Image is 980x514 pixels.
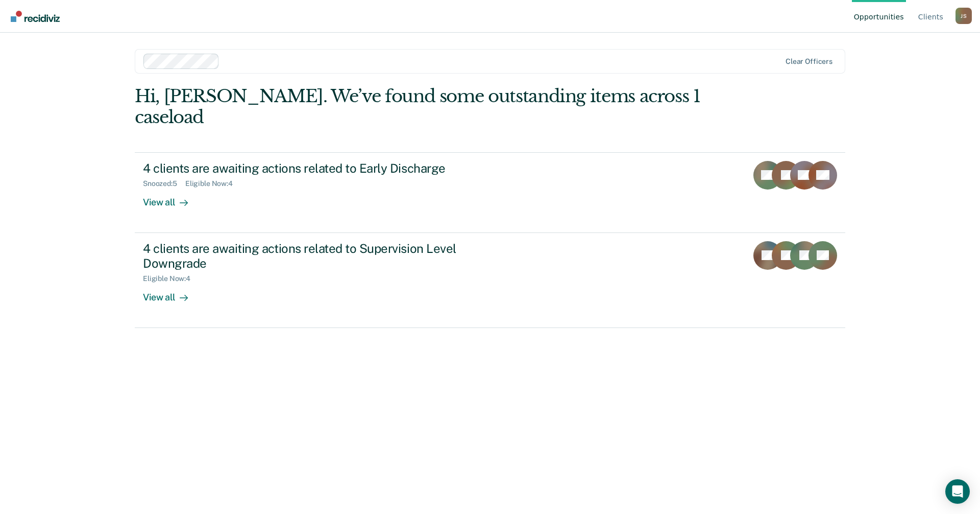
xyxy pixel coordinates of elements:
div: Snoozed : 5 [143,179,185,188]
div: Open Intercom Messenger [945,479,970,504]
div: View all [143,283,200,303]
div: Hi, [PERSON_NAME]. We’ve found some outstanding items across 1 caseload [135,86,703,128]
a: 4 clients are awaiting actions related to Supervision Level DowngradeEligible Now:4View all [135,233,845,328]
div: 4 clients are awaiting actions related to Early Discharge [143,161,501,176]
div: Eligible Now : 4 [143,274,199,283]
div: Clear officers [786,57,832,66]
div: J S [955,8,972,24]
div: Eligible Now : 4 [185,179,241,188]
a: 4 clients are awaiting actions related to Early DischargeSnoozed:5Eligible Now:4View all [135,152,845,233]
div: View all [143,188,200,208]
button: Profile dropdown button [955,8,972,24]
div: 4 clients are awaiting actions related to Supervision Level Downgrade [143,241,501,271]
img: Recidiviz [11,11,60,22]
